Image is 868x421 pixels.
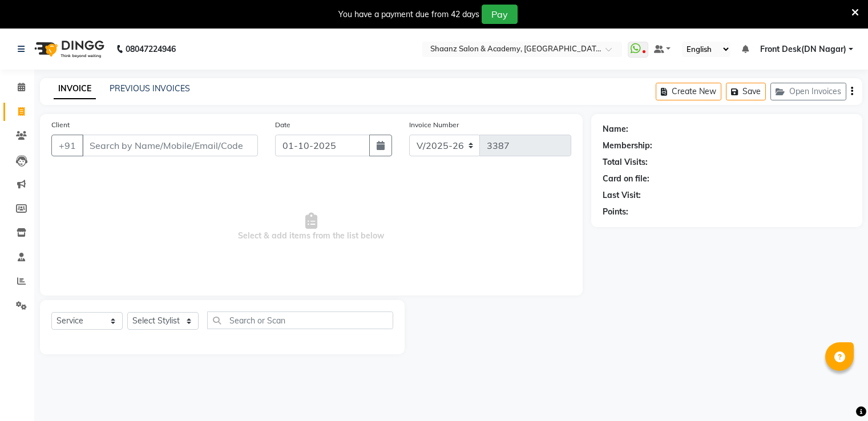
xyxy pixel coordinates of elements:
[338,9,479,21] div: You have a payment due from 42 days
[207,311,393,329] input: Search or Scan
[603,206,628,218] div: Points:
[409,120,459,130] label: Invoice Number
[603,173,649,185] div: Card on file:
[51,170,571,284] span: Select & add items from the list below
[51,120,70,130] label: Client
[603,140,652,152] div: Membership:
[820,375,857,410] iframe: chat widget
[29,33,107,65] img: logo
[126,33,176,65] b: 08047224946
[482,5,518,24] button: Pay
[760,43,846,55] span: Front Desk(DN Nagar)
[656,83,721,100] button: Create New
[82,135,258,156] input: Search by Name/Mobile/Email/Code
[603,123,628,135] div: Name:
[770,83,846,100] button: Open Invoices
[603,156,648,168] div: Total Visits:
[51,135,83,156] button: +91
[54,79,96,99] a: INVOICE
[603,189,641,201] div: Last Visit:
[275,120,290,130] label: Date
[726,83,766,100] button: Save
[110,83,190,94] a: PREVIOUS INVOICES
